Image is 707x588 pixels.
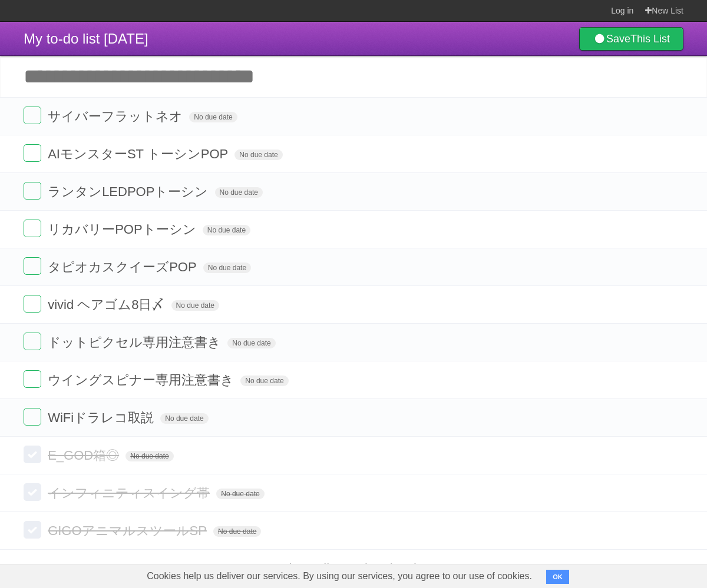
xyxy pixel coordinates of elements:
span: AIモンスターST トーシンPOP [48,147,231,161]
span: ドットピクセル専用注意書き [48,335,224,350]
span: E_GOD箱◎ [48,448,122,463]
span: No due date [171,300,219,311]
span: No due date [189,112,237,122]
span: WiFiドラレコ取説 [48,410,157,425]
span: No due date [216,489,264,499]
span: GIGOアニマルスツールSP [48,523,210,538]
span: No due date [240,376,288,386]
span: No due date [215,187,263,198]
span: リカバリーPOPトーシン [48,222,199,237]
label: Done [24,220,41,237]
a: Show all completed tasks [280,561,427,576]
a: SaveThis List [579,27,683,51]
label: Done [24,446,41,463]
span: No due date [213,526,261,537]
span: ウイングスピナー専用注意書き [48,373,237,387]
label: Done [24,182,41,200]
button: OK [546,570,569,584]
label: Done [24,257,41,275]
label: Done [24,295,41,313]
label: Done [24,370,41,388]
span: No due date [227,338,275,348]
span: インフィニティスイング帯 [48,486,213,500]
span: No due date [160,413,208,424]
span: vivid ヘアゴム8日〆 [48,297,167,312]
label: Done [24,483,41,501]
span: No due date [234,150,282,160]
label: Done [24,521,41,539]
b: This List [630,33,670,45]
span: No due date [203,263,251,273]
span: My to-do list [DATE] [24,31,148,46]
label: Done [24,144,41,162]
span: No due date [203,225,250,235]
span: サイバーフラットネオ [48,109,186,124]
label: Done [24,107,41,124]
span: Cookies help us deliver our services. By using our services, you agree to our use of cookies. [135,564,544,588]
span: No due date [125,451,173,461]
span: ランタンLEDPOPトーシン [48,184,211,199]
label: Done [24,333,41,350]
label: Done [24,408,41,426]
span: タピオカスクイーズPOP [48,260,199,274]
